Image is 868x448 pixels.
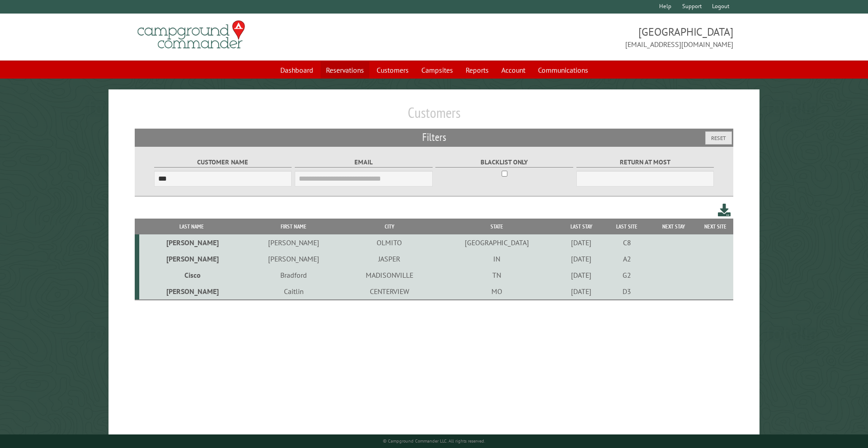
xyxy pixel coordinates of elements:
td: IN [435,251,558,267]
small: © Campground Commander LLC. All rights reserved. [383,438,485,444]
td: [PERSON_NAME] [245,251,344,267]
th: Next Site [697,219,733,234]
th: First Name [245,219,344,234]
h1: Customers [135,104,734,129]
td: MO [435,283,558,300]
button: Reset [705,131,732,145]
td: C8 [604,234,650,251]
td: [PERSON_NAME] [139,251,245,267]
div: [DATE] [560,271,603,280]
label: Email [295,157,433,168]
td: G2 [604,267,650,283]
th: City [343,219,435,234]
td: Caitlin [245,283,344,300]
h2: Filters [135,129,734,146]
a: Download this customer list (.csv) [718,202,731,219]
label: Return at most [576,157,714,168]
label: Customer Name [154,157,292,168]
td: OLMITO [343,234,435,251]
a: Account [496,61,531,79]
td: TN [435,267,558,283]
td: A2 [604,251,650,267]
td: [GEOGRAPHIC_DATA] [435,234,558,251]
td: D3 [604,283,650,300]
th: State [435,219,558,234]
div: [DATE] [560,238,603,247]
td: Cisco [139,267,245,283]
div: [DATE] [560,287,603,296]
td: JASPER [343,251,435,267]
span: [GEOGRAPHIC_DATA] [EMAIL_ADDRESS][DOMAIN_NAME] [434,24,733,50]
td: [PERSON_NAME] [245,234,344,251]
th: Next Stay [650,219,698,234]
label: Blacklist only [435,157,573,168]
td: [PERSON_NAME] [139,234,245,251]
th: Last Stay [558,219,604,234]
th: Last Name [139,219,245,234]
th: Last Site [604,219,650,234]
img: Campground Commander [135,17,248,52]
td: Bradford [245,267,344,283]
td: [PERSON_NAME] [139,283,245,300]
a: Communications [533,61,594,79]
a: Customers [371,61,414,79]
td: CENTERVIEW [343,283,435,300]
a: Dashboard [275,61,319,79]
td: MADISONVILLE [343,267,435,283]
a: Reservations [321,61,369,79]
a: Campsites [416,61,458,79]
a: Reports [460,61,494,79]
div: [DATE] [560,254,603,263]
